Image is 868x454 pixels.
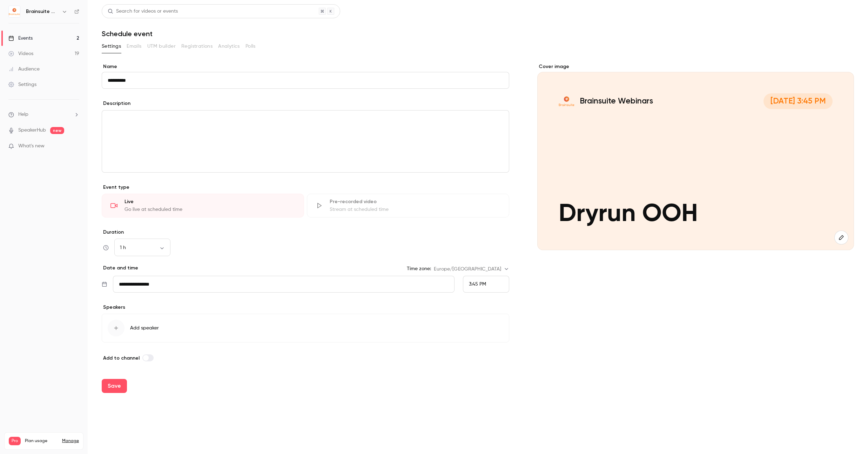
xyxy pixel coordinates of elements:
section: description [102,110,509,173]
img: Brainsuite Webinars [9,6,20,17]
p: Dryrun OOH [559,200,833,229]
span: Pro [9,437,21,445]
span: 3:45 PM [469,282,486,287]
a: Manage [62,438,79,444]
button: Add speaker [102,314,509,342]
div: Go live at scheduled time [125,206,295,213]
span: Polls [245,43,256,50]
div: From [463,276,509,293]
span: [DATE] 3:45 PM [763,93,833,109]
h6: Brainsuite Webinars [26,8,59,15]
div: Videos [8,50,33,57]
div: Pre-recorded videoStream at scheduled time [307,194,509,218]
label: Description [102,100,130,107]
button: Settings [102,41,121,52]
label: Name [102,63,509,70]
p: Date and time [102,265,138,272]
span: Analytics [218,43,240,50]
span: new [50,127,64,134]
p: Speakers [102,304,509,311]
span: What's new [18,142,45,150]
div: Search for videos or events [108,8,178,15]
label: Cover image [537,63,854,70]
button: Save [102,379,127,393]
label: Time zone: [407,265,431,272]
input: Tue, Feb 17, 2026 [113,276,455,293]
p: Brainsuite Webinars [580,96,653,107]
div: Pre-recorded video [330,198,500,205]
div: 1 h [114,244,170,251]
a: SpeakerHub [18,127,46,134]
div: Audience [8,66,40,73]
span: Plan usage [25,438,58,444]
span: Help [18,111,28,118]
div: Live [125,198,295,205]
div: Europe/[GEOGRAPHIC_DATA] [434,266,509,273]
span: Emails [127,43,141,50]
span: UTM builder [147,43,176,50]
label: Duration [102,229,509,236]
div: editor [102,111,509,172]
span: Registrations [181,43,213,50]
img: Dryrun OOH [559,93,574,109]
div: LiveGo live at scheduled time [102,194,304,218]
span: Add speaker [130,325,159,332]
span: Add to channel [103,355,140,361]
li: help-dropdown-opener [8,111,79,118]
div: Events [8,35,33,42]
p: Event type [102,184,509,191]
div: Stream at scheduled time [330,206,500,213]
h1: Schedule event [102,29,854,38]
div: Settings [8,81,36,88]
